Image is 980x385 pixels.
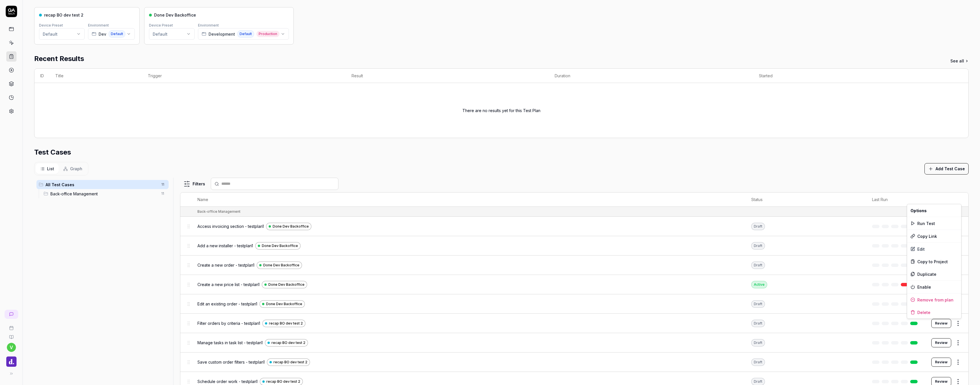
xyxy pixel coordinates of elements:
div: Duplicate [907,268,961,280]
div: Enable [907,281,961,293]
div: Run Test [907,217,961,230]
div: Copy Link [907,230,961,242]
a: Edit [907,243,961,255]
div: Remove from plan [907,293,961,306]
span: Copy to Project [917,259,948,265]
div: Delete [907,306,961,319]
span: Options [910,208,927,214]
